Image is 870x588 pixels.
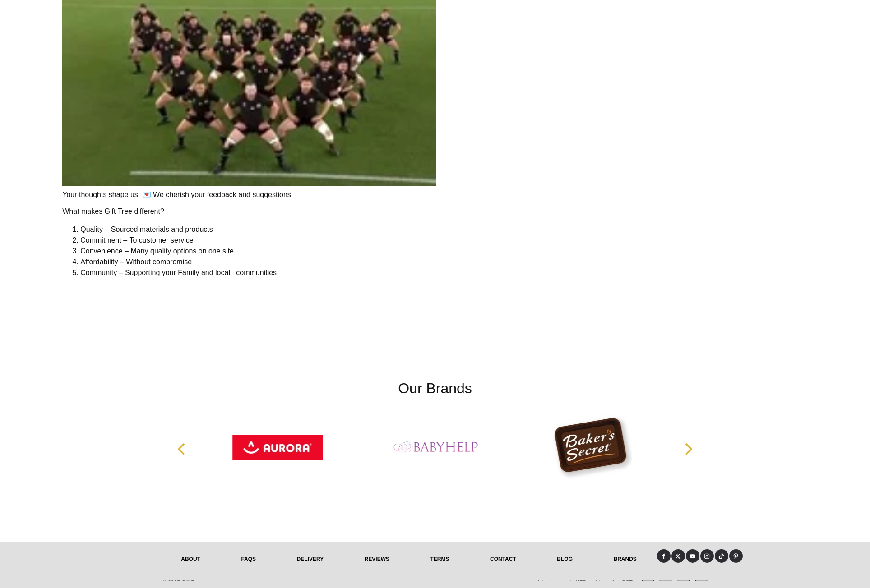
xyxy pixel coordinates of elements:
[80,235,436,246] li: Commitment – To customer service
[80,246,436,257] li: Convenience – Many quality options on one site
[80,267,436,278] li: Community – Supporting your Family and local communities
[674,580,690,588] img: paypal.svg
[232,413,323,481] img: Aurora World
[537,579,634,586] span: All prices are in NZD and including GST.
[593,549,657,569] a: Brands
[691,580,708,588] img: afterpay.svg
[678,439,698,459] button: Next
[80,224,436,235] li: Quality – Sourced materials and products
[700,549,714,563] a: Instagram
[470,549,537,569] a: Contact
[657,549,671,563] a: Facebook
[162,579,204,586] span: © 2025 Gift Tree.
[547,413,637,481] img: Baker's Secret
[62,206,436,217] p: What makes Gift Tree different?
[80,257,436,267] li: Affordability – Without compromise
[656,580,672,588] img: mastercard.svg
[168,377,702,399] h2: Our Brands
[161,549,221,569] a: About
[410,549,470,569] a: Terms
[276,549,344,569] a: delivery
[537,549,593,569] a: Blog
[638,580,654,588] img: visa.svg
[390,413,480,481] img: Baby Help
[221,549,276,569] a: FAQs
[686,549,699,563] a: Youtube
[344,549,410,569] a: reviews
[729,549,743,563] a: Pinterest
[671,549,685,563] a: X (Twitter)
[715,549,728,563] a: Tiktok
[172,439,192,459] button: Previous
